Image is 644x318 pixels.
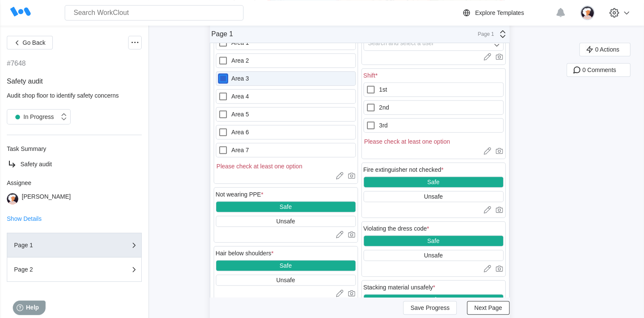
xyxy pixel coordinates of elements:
span: 0 Comments [582,67,616,73]
div: Safe [280,203,292,210]
div: Unsafe [424,193,443,200]
div: Page 1 [14,242,99,248]
label: Area 7 [216,143,356,157]
div: Search and select a user [368,40,434,46]
img: user-4.png [580,6,595,20]
input: Search WorkClout [65,5,243,20]
div: Unsafe [276,277,295,283]
span: Safety audit [7,78,43,85]
button: Go Back [7,36,53,49]
span: Save Progress [410,305,449,311]
label: Area 3 [216,71,356,86]
a: Safety audit [7,159,142,169]
label: 3rd [364,118,504,133]
div: Task Summary [7,145,142,152]
div: Safe [427,296,440,303]
button: Page 2 [7,257,142,282]
span: Safety audit [20,161,52,168]
div: Please check at least one option [364,136,504,145]
button: Page 1 [7,233,142,257]
div: Safe [427,179,440,185]
div: Fire extinguisher not checked [364,166,444,173]
div: Unsafe [276,218,295,225]
button: 0 Comments [567,63,630,77]
div: In Progress [11,111,54,123]
div: Explore Templates [475,9,524,16]
label: Area 4 [216,89,356,104]
div: Violating the dress code [364,225,429,232]
label: 1st [364,82,504,97]
div: [PERSON_NAME] [22,193,71,205]
label: Area 2 [216,53,356,68]
button: 0 Actions [579,43,630,56]
div: Safe [280,262,292,269]
button: Next Page [467,301,509,315]
div: Not wearing PPE [216,191,263,198]
img: user-4.png [7,193,18,205]
button: Show Details [7,216,42,222]
span: Next Page [474,305,502,311]
div: Please check at least one option [216,161,356,170]
div: Page 2 [14,266,99,272]
div: Page 1 [212,30,233,38]
label: Area 6 [216,125,356,139]
div: Assignee [7,179,142,186]
a: Explore Templates [461,8,551,18]
div: Safe [427,237,440,244]
div: Audit shop floor to identify safety concerns [7,92,142,99]
div: Page 1 [473,31,494,37]
span: Go Back [23,40,46,46]
span: 0 Actions [595,46,619,52]
div: #7648 [7,60,26,67]
div: Unsafe [424,252,443,259]
div: Stacking material unsafely [364,284,435,291]
div: Shift [364,72,378,79]
button: Save Progress [403,301,457,315]
label: 2nd [364,100,504,115]
div: Hair below shoulders [216,250,274,257]
label: Area 5 [216,107,356,121]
